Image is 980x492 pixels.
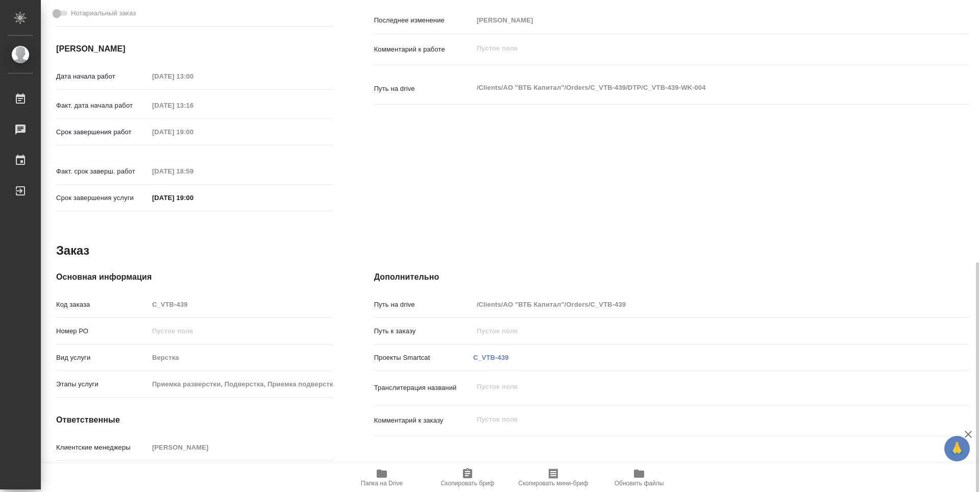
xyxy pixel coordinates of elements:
a: C_VTB-439 [473,354,509,361]
button: 🙏 [944,436,970,461]
h4: Основная информация [56,271,333,283]
p: Путь на drive [374,84,473,94]
p: Вид услуги [56,353,149,363]
input: Пустое поле [473,13,919,28]
input: Пустое поле [149,164,238,179]
input: Пустое поле [473,324,919,338]
p: Номер РО [56,326,149,336]
p: Срок завершения услуги [56,193,149,203]
p: Комментарий к работе [374,44,473,55]
input: Пустое поле [149,440,333,455]
p: Дата начала работ [56,71,149,82]
span: 🙏 [948,438,966,459]
button: Обновить файлы [596,463,682,492]
span: Обновить файлы [615,480,664,487]
p: Факт. дата начала работ [56,101,149,111]
span: Нотариальный заказ [71,8,136,18]
button: Скопировать бриф [425,463,510,492]
h4: [PERSON_NAME] [56,43,333,55]
h4: Дополнительно [374,271,969,283]
p: Этапы услуги [56,379,149,389]
p: Путь на drive [374,300,473,310]
input: Пустое поле [149,324,333,338]
p: Код заказа [56,300,149,310]
p: Транслитерация названий [374,383,473,393]
p: Факт. срок заверш. работ [56,166,149,177]
p: Последнее изменение [374,15,473,26]
p: Комментарий к заказу [374,415,473,426]
span: Папка на Drive [361,480,403,487]
input: Пустое поле [149,297,333,312]
input: Пустое поле [473,297,919,312]
p: Срок завершения работ [56,127,149,137]
input: Пустое поле [149,350,333,365]
p: Клиентские менеджеры [56,442,149,453]
p: Проекты Smartcat [374,353,473,363]
span: Скопировать бриф [440,480,494,487]
input: Пустое поле [149,69,238,84]
h4: Ответственные [56,414,333,426]
button: Папка на Drive [339,463,425,492]
input: Пустое поле [149,125,238,139]
button: Скопировать мини-бриф [510,463,596,492]
textarea: /Clients/АО "ВТБ Капитал"/Orders/C_VTB-439/DTP/C_VTB-439-WK-004 [473,79,919,96]
h2: Заказ [56,242,89,259]
input: Пустое поле [149,98,238,113]
input: Пустое поле [149,377,333,391]
input: ✎ Введи что-нибудь [149,190,238,205]
span: Скопировать мини-бриф [518,480,588,487]
p: Путь к заказу [374,326,473,336]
